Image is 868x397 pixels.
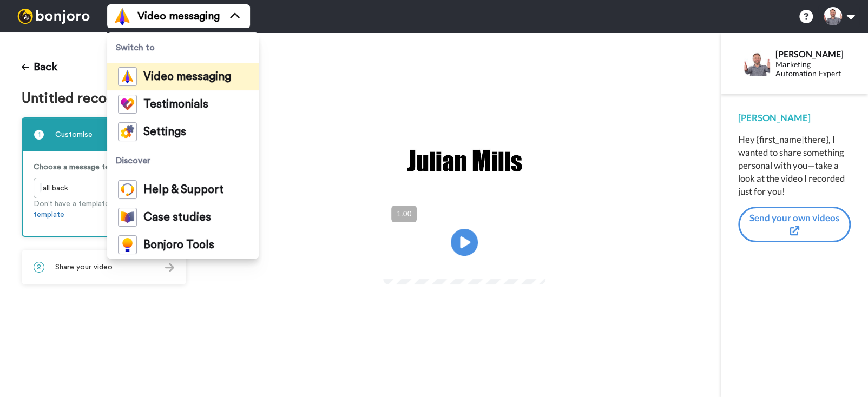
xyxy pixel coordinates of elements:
span: Help & Support [143,184,223,195]
button: Send your own videos [738,207,851,243]
span: Testimonials [143,99,208,110]
span: 2 [34,262,44,273]
span: Bonjoro Tools [143,240,214,250]
button: Back [22,54,57,80]
img: arrow.svg [165,263,174,272]
span: Video messaging [137,9,220,24]
span: Video messaging [143,71,231,82]
div: Hey {first_name|there}, I wanted to share something personal with you—take a look at the video I ... [738,133,851,198]
img: case-study-colored.svg [118,208,137,227]
img: vm-color.svg [118,67,137,86]
img: Full screen [525,259,536,269]
div: [PERSON_NAME] [775,49,850,59]
span: Discover [107,145,259,176]
div: Marketing Automation Expert [775,60,850,78]
a: Settings [107,118,259,145]
a: Testimonials [107,90,259,118]
a: Create a new template [34,200,162,219]
span: Settings [143,127,186,137]
div: [PERSON_NAME] [738,111,851,124]
a: Help & Support [107,176,259,203]
p: Choose a message template [34,162,174,173]
span: Share your video [55,262,113,273]
span: Case studies [143,212,211,223]
img: vm-color.svg [114,8,131,25]
span: Switch to [107,32,259,63]
img: Profile Image [744,50,770,76]
p: Don’t have a template? [34,199,174,220]
div: 2Share your video [22,250,186,284]
a: Case studies [107,203,259,231]
a: Bonjoro Tools [107,231,259,259]
img: tm-color.svg [118,95,137,114]
img: settings-colored.svg [118,122,137,141]
span: 1 [34,129,44,140]
img: help-and-support-colored.svg [118,180,137,199]
img: bj-tools-colored.svg [118,235,137,254]
span: Customise [55,129,93,140]
span: Untitled recording [22,91,145,107]
a: Video messaging [107,63,259,90]
img: f8494b91-53e0-4db8-ac0e-ddbef9ae8874 [405,143,524,178]
img: bj-logo-header-white.svg [13,9,94,24]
